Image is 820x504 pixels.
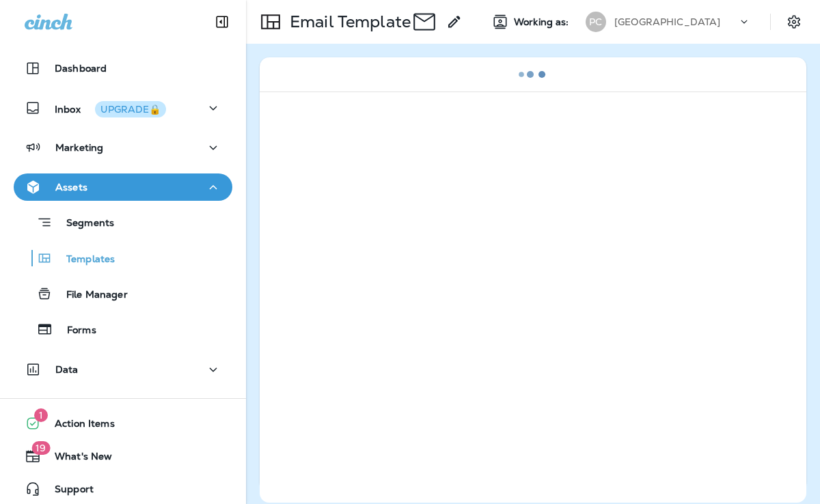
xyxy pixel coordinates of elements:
[95,101,166,117] button: UPGRADE🔒
[53,324,96,337] p: Forms
[55,101,166,115] p: Inbox
[614,16,720,27] p: [GEOGRAPHIC_DATA]
[14,55,232,82] button: Dashboard
[31,441,50,455] span: 19
[53,289,128,302] p: File Manager
[41,418,115,434] span: Action Items
[41,484,94,500] span: Support
[14,356,232,383] button: Data
[55,364,79,375] p: Data
[14,173,232,201] button: Assets
[55,182,87,193] p: Assets
[586,12,606,32] div: PC
[14,94,232,122] button: InboxUPGRADE🔒
[34,408,48,422] span: 1
[14,410,232,437] button: 1Action Items
[514,16,572,28] span: Working as:
[14,134,232,161] button: Marketing
[14,279,232,308] button: File Manager
[100,104,161,114] div: UPGRADE🔒
[14,315,232,344] button: Forms
[14,208,232,237] button: Segments
[284,12,411,32] p: Email Template
[41,451,112,467] span: What's New
[14,443,232,470] button: 19What's New
[53,253,115,266] p: Templates
[203,8,241,36] button: Collapse Sidebar
[53,217,114,231] p: Segments
[55,142,103,153] p: Marketing
[14,244,232,272] button: Templates
[14,475,232,503] button: Support
[782,10,806,34] button: Settings
[55,63,107,74] p: Dashboard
